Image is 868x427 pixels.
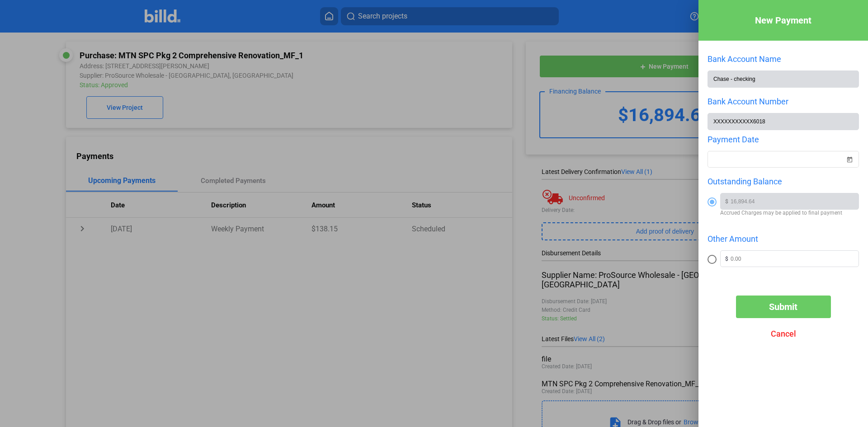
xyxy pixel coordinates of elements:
span: $ [721,193,731,209]
div: Bank Account Name [708,54,859,64]
button: Submit [736,296,831,318]
span: Submit [769,301,797,312]
span: Accrued Charges may be applied to final payment [720,210,859,216]
span: Cancel [771,329,796,338]
input: 0.00 [731,251,859,264]
div: Bank Account Number [708,97,859,106]
input: 0.00 [731,193,859,207]
div: Other Amount [708,234,859,244]
div: Outstanding Balance [708,177,859,186]
button: Open calendar [845,150,854,159]
button: Cancel [736,323,831,345]
div: Payment Date [708,135,859,144]
span: $ [721,251,731,267]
